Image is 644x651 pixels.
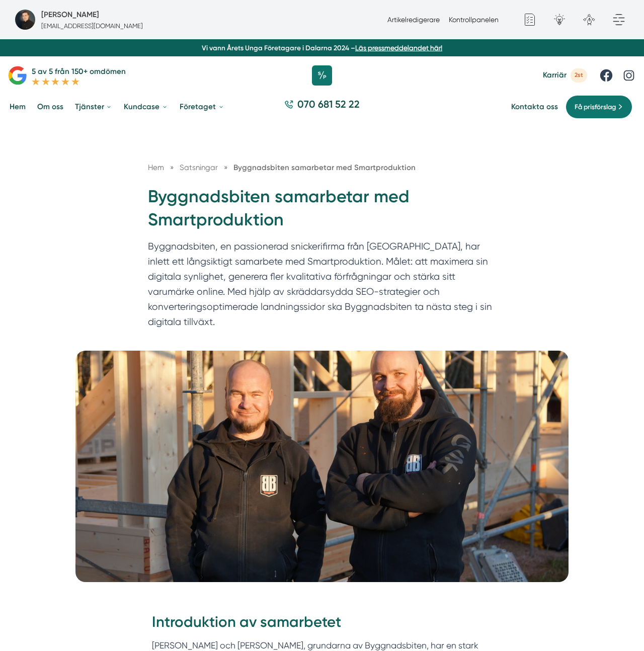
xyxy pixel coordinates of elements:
[566,95,632,119] a: Få prisförslag
[571,68,587,82] span: 2st
[75,351,569,582] img: Byggnadsbiten samarbetar med Smartproduktion
[73,95,114,120] a: Tjänster
[180,163,218,172] span: Satsningar
[15,10,35,30] img: foretagsbild-pa-smartproduktion-ett-foretag-i-dalarnas-lan-2023.jpg
[148,163,164,172] a: Hem
[281,98,364,117] a: 070 681 52 22
[41,21,143,31] p: [EMAIL_ADDRESS][DOMAIN_NAME]
[543,68,587,82] a: Karriär 2st
[152,613,341,631] strong: Introduktion av samarbetet
[170,161,174,174] span: »
[387,16,440,24] a: Artikelredigerare
[180,163,220,172] a: Satsningar
[122,95,170,120] a: Kundcase
[148,161,496,174] nav: Breadcrumb
[224,161,227,174] span: »
[8,95,28,120] a: Hem
[511,102,558,112] a: Kontakta oss
[148,185,496,239] h1: Byggnadsbiten samarbetar med Smartproduktion
[4,43,640,53] p: Vi vann Årets Unga Företagare i Dalarna 2024 –
[449,16,499,24] a: Kontrollpanelen
[297,98,360,112] span: 070 681 52 22
[355,44,442,52] a: Läs pressmeddelandet här!
[575,102,616,112] span: Få prisförslag
[41,9,99,21] h5: Super Administratör
[32,65,126,77] p: 5 av 5 från 150+ omdömen
[148,239,496,334] p: Byggnadsbiten, en passionerad snickerifirma från [GEOGRAPHIC_DATA], har inlett ett långsiktigt sa...
[543,70,567,80] span: Karriär
[35,95,65,120] a: Om oss
[233,163,416,172] a: Byggnadsbiten samarbetar med Smartproduktion
[178,95,226,120] a: Företaget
